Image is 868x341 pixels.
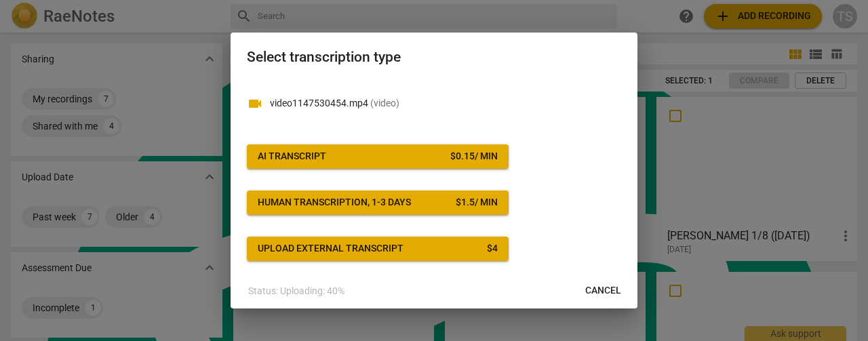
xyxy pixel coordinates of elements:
span: Cancel [585,284,621,298]
div: $ 4 [487,242,498,256]
div: $ 0.15 / min [450,150,498,163]
div: $ 1.5 / min [456,196,498,209]
span: videocam [247,96,263,112]
div: AI Transcript [258,150,326,163]
p: video1147530454.mp4(video) [270,96,621,111]
button: Cancel [574,279,632,303]
span: ( video ) [370,98,399,108]
div: Upload external transcript [258,242,403,256]
p: Status: Uploading: 40% [248,284,344,298]
h2: Select transcription type [247,49,621,66]
button: Human transcription, 1-3 days$1.5/ min [247,190,509,215]
button: AI Transcript$0.15/ min [247,144,509,169]
button: Upload external transcript$4 [247,237,509,261]
div: Human transcription, 1-3 days [258,196,411,209]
